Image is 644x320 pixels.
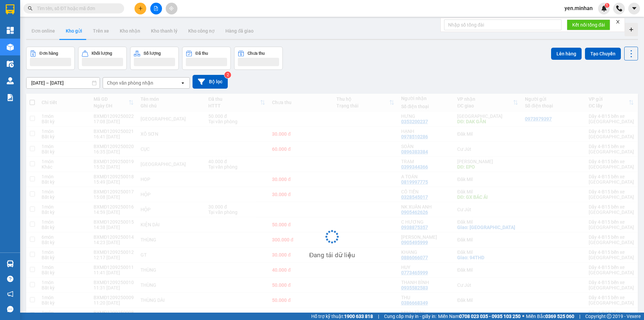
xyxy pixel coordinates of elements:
[182,47,231,70] button: Đã thu
[522,315,524,318] span: ⚪️
[7,77,14,84] img: warehouse-icon
[628,3,640,14] button: caret-down
[28,6,33,11] span: search
[7,27,14,34] img: dashboard-icon
[196,51,208,56] div: Đã thu
[130,47,179,70] button: Số lượng
[7,291,13,297] span: notification
[144,51,161,56] div: Số lượng
[78,47,127,70] button: Khối lượng
[224,72,231,78] sup: 2
[572,21,605,29] span: Kết nối tổng đài
[526,313,574,320] span: Miền Bắc
[585,48,621,60] button: Tạo Chuyến
[601,5,607,11] img: icon-new-feature
[6,4,14,14] img: logo-vxr
[26,47,75,70] button: Đơn hàng
[154,6,158,11] span: file-add
[309,250,355,260] div: Đang tải dữ liệu
[616,5,622,11] img: phone-icon
[551,48,582,60] button: Lên hàng
[7,260,14,267] img: warehouse-icon
[166,3,177,14] button: aim
[567,19,610,30] button: Kết nối tổng đài
[625,23,638,36] div: Tạo kho hàng mới
[26,23,60,39] button: Đơn online
[378,313,379,320] span: |
[150,3,162,14] button: file-add
[135,3,146,14] button: plus
[7,44,14,51] img: warehouse-icon
[7,94,14,101] img: solution-icon
[311,313,373,320] span: Hỗ trợ kỹ thuật:
[344,314,373,319] strong: 1900 633 818
[444,19,561,30] input: Nhập số tổng đài
[438,313,521,320] span: Miền Nam
[615,19,620,24] span: close
[26,78,100,88] input: Select a date range.
[606,3,608,8] span: 1
[459,314,521,319] strong: 0708 023 035 - 0935 103 250
[146,23,183,39] button: Kho thanh lý
[183,23,220,39] button: Kho công nợ
[92,51,112,56] div: Khối lượng
[384,313,436,320] span: Cung cấp máy in - giấy in:
[234,47,283,70] button: Chưa thu
[607,314,611,319] span: copyright
[107,80,153,86] div: Chọn văn phòng nhận
[180,80,185,86] svg: open
[7,306,13,312] span: message
[605,3,609,8] sup: 1
[114,23,146,39] button: Kho nhận
[579,313,580,320] span: |
[193,75,228,89] button: Bộ lọc
[248,51,265,56] div: Chưa thu
[40,51,58,56] div: Đơn hàng
[559,4,598,12] span: yen.minhan
[138,6,143,11] span: plus
[169,6,174,11] span: aim
[7,60,14,67] img: warehouse-icon
[7,276,13,282] span: question-circle
[545,314,574,319] strong: 0369 525 060
[60,23,88,39] button: Kho gửi
[220,23,259,39] button: Hàng đã giao
[37,5,116,12] input: Tìm tên, số ĐT hoặc mã đơn
[631,5,637,11] span: caret-down
[88,23,114,39] button: Trên xe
